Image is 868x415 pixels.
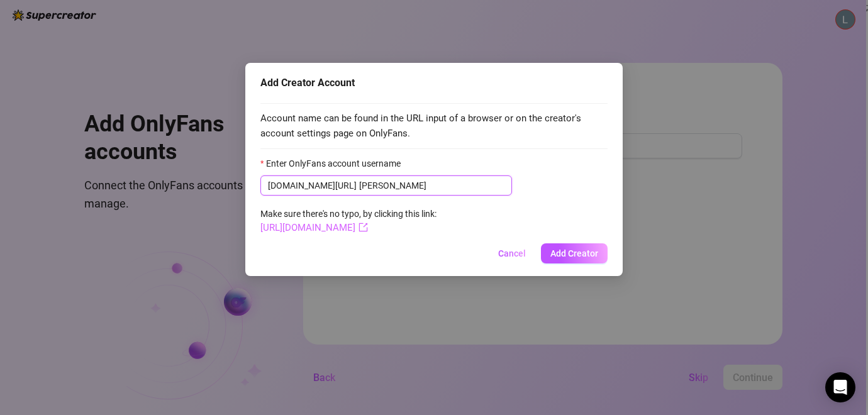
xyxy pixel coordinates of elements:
span: [DOMAIN_NAME][URL] [268,179,357,192]
input: Enter OnlyFans account username [359,179,504,192]
span: Cancel [498,248,526,258]
span: Add Creator [550,248,598,258]
div: Add Creator Account [260,75,608,91]
button: Cancel [488,243,536,263]
button: Add Creator [541,243,608,263]
span: Make sure there's no typo, by clicking this link: [260,209,437,233]
span: export [359,223,368,232]
a: [URL][DOMAIN_NAME]export [260,222,368,233]
label: Enter OnlyFans account username [260,157,409,170]
div: Open Intercom Messenger [825,372,855,402]
span: Account name can be found in the URL input of a browser or on the creator's account settings page... [260,111,608,141]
